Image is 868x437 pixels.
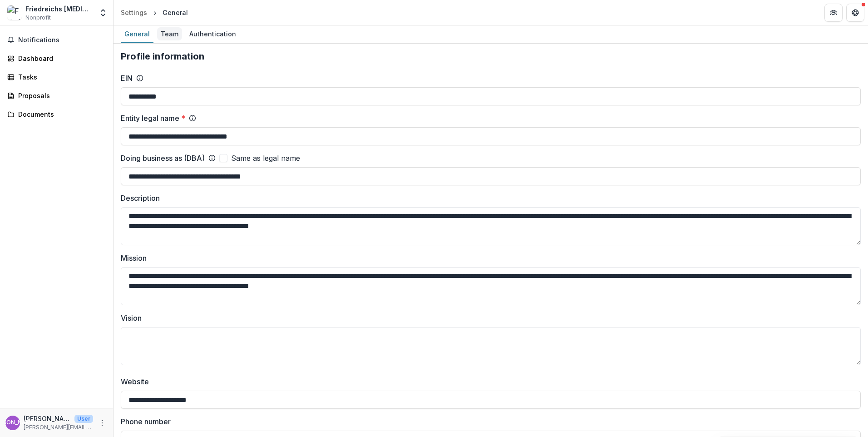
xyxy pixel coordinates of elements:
[4,51,109,66] a: Dashboard
[186,27,240,40] div: Authentication
[846,4,864,22] button: Get Help
[231,153,300,164] span: Same as legal name
[18,91,102,100] div: Proposals
[121,416,855,427] label: Phone number
[4,107,109,122] a: Documents
[97,417,108,428] button: More
[157,25,182,43] a: Team
[74,415,93,423] p: User
[25,4,93,14] div: Friedreichs [MEDICAL_DATA] Research Alliance
[121,313,855,323] label: Vision
[186,25,240,43] a: Authentication
[121,253,855,263] label: Mission
[18,109,102,119] div: Documents
[24,423,93,432] p: [PERSON_NAME][EMAIL_ADDRESS][PERSON_NAME][DOMAIN_NAME]
[121,113,185,124] label: Entity legal name
[4,88,109,103] a: Proposals
[824,4,843,22] button: Partners
[117,6,151,19] a: Settings
[25,14,51,22] span: Nonprofit
[121,73,133,84] label: EIN
[121,193,855,204] label: Description
[121,8,147,17] div: Settings
[7,5,22,20] img: Friedreichs Ataxia Research Alliance
[121,376,855,387] label: Website
[163,8,188,17] div: General
[24,414,71,423] p: [PERSON_NAME]
[97,4,109,22] button: Open entity switcher
[157,27,182,40] div: Team
[121,27,153,40] div: General
[4,33,109,47] button: Notifications
[121,51,861,62] h2: Profile information
[121,25,153,43] a: General
[121,153,205,164] label: Doing business as (DBA)
[4,70,109,84] a: Tasks
[117,6,192,19] nav: breadcrumb
[18,72,102,82] div: Tasks
[18,54,102,63] div: Dashboard
[18,36,106,44] span: Notifications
